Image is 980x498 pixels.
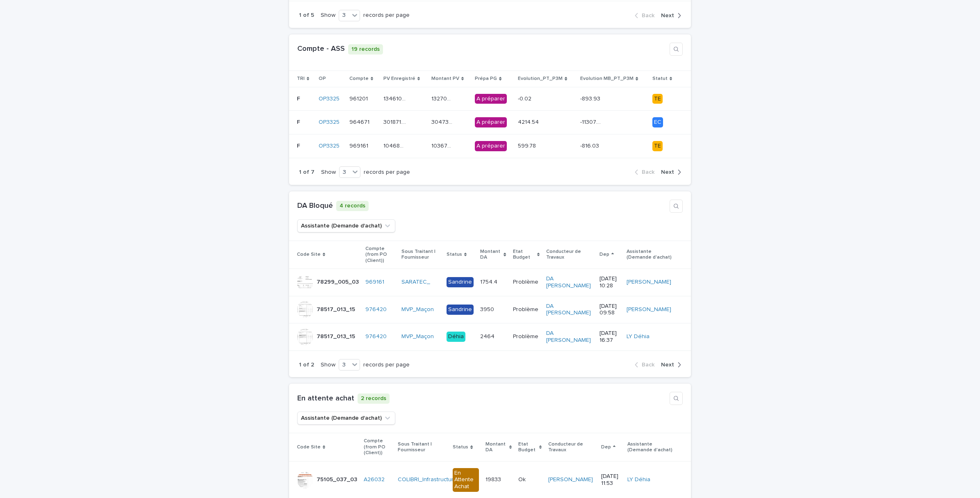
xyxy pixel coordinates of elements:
[475,74,497,83] p: Prépa PG
[348,44,383,55] p: 19 records
[321,362,335,368] p: Show
[599,275,620,289] p: [DATE] 10:28
[652,141,663,151] div: TE
[635,361,658,368] button: Back
[480,332,496,340] p: 2464
[319,74,326,83] p: OP
[580,94,602,102] p: -893.93
[453,468,479,492] div: En Attente Achat
[580,117,605,126] p: -11307.52
[364,476,385,483] a: A26032
[658,168,681,176] button: Next
[485,475,503,483] p: 19833
[480,247,502,262] p: Montant DA
[627,476,650,483] a: LY Déhia
[447,250,462,259] p: Status
[398,476,457,483] a: COLIBRI_Infrastructure
[453,443,468,452] p: Status
[642,13,654,18] span: Back
[599,303,620,317] p: [DATE] 09:58
[289,296,691,323] tr: 78517_013_1578517_013_15 976420 MVP_Maçon Sandrine39503950 ProblèmeProblème DA [PERSON_NAME] [DAT...
[299,12,314,19] p: 1 of 5
[580,74,634,83] p: Evolution MB_PT_P3M
[548,440,595,455] p: Conducteur de Travaux
[299,362,314,368] p: 1 of 2
[518,117,540,126] p: 4214.54
[336,201,369,211] p: 4 records
[289,268,691,296] tr: 78299_005_0378299_005_03 969161 SARATEC_ Sandrine1754.41754.4 ProblèmeProblème DA [PERSON_NAME] [...
[297,94,302,102] p: F
[599,330,620,344] p: [DATE] 16:37
[627,440,676,455] p: Assistante (Demande d'achat)
[289,111,691,134] tr: FF OP3325 964671964671 301871.54301871.54 304739.54304739.54 A préparer4214.544214.54 -11307.52-1...
[319,96,340,102] a: OP3325
[358,393,390,404] p: 2 records
[635,168,658,176] button: Back
[297,141,302,150] p: F
[518,141,538,150] p: 599.78
[652,117,663,127] div: EC
[364,169,410,176] p: records per page
[431,94,456,102] p: 132704.98
[340,168,350,177] div: 3
[349,74,369,83] p: Compte
[317,475,359,483] p: 75105_037_03
[398,440,446,455] p: Sous Traitant | Fournisseur
[635,12,658,19] button: Back
[289,323,691,351] tr: 78517_013_1578517_013_15 976420 MVP_Maçon Déhia24642464 ProblèmeProblème DA [PERSON_NAME] [DATE] ...
[401,279,430,286] a: SARATEC_
[297,202,333,211] h1: DA Bloqué
[518,94,533,102] p: -0.02
[518,440,537,455] p: Etat Budget
[475,141,507,151] div: A préparer
[627,247,677,262] p: Assistante (Demande d'achat)
[642,362,654,368] span: Back
[365,306,387,313] a: 976420
[627,306,671,313] a: [PERSON_NAME]
[475,94,507,104] div: A préparer
[401,306,434,313] a: MVP_Maçon
[401,247,440,262] p: Sous Traitant | Fournisseur
[299,169,315,176] p: 1 of 7
[546,275,592,289] a: DA [PERSON_NAME]
[297,219,395,232] button: Assistante (Demande d'achat)
[485,440,507,455] p: Montant DA
[658,361,681,368] button: Next
[339,361,349,369] div: 3
[601,473,621,487] p: [DATE] 11:53
[289,134,691,158] tr: FF OP3325 969161969161 104685.74104685.74 103676.78103676.78 A préparer599.78599.78 -816.03-816.0...
[319,119,340,126] a: OP3325
[652,94,663,104] div: TE
[661,13,674,18] span: Next
[383,141,408,150] p: 104685.74
[297,117,302,126] p: F
[297,394,354,403] h1: En attente achat
[383,74,415,83] p: PV Enregistré
[627,333,650,340] a: LY Déhia
[518,475,527,483] p: Ok
[599,250,609,259] p: Dep
[365,279,384,286] a: 969161
[546,247,593,262] p: Conducteur de Travaux
[365,244,395,265] p: Compte (from PO (Client))
[661,362,674,368] span: Next
[401,333,434,340] a: MVP_Maçon
[546,330,592,344] a: DA [PERSON_NAME]
[297,45,345,52] a: Compte - ASS
[383,117,408,126] p: 301871.54
[601,443,611,452] p: Dep
[518,74,563,83] p: Evolution_PT_P3M
[513,305,540,313] p: Problème
[317,332,357,340] p: 78517_013_15
[513,247,535,262] p: Etat Budget
[447,277,474,287] div: Sandrine
[475,117,507,127] div: A préparer
[447,332,465,342] div: Déhia
[321,169,336,176] p: Show
[363,12,410,19] p: records per page
[627,279,671,286] a: [PERSON_NAME]
[289,87,691,111] tr: FF OP3325 961201961201 134610.18134610.18 132704.98132704.98 A préparer-0.02-0.02 -893.93-893.93 TE
[364,437,391,457] p: Compte (from PO (Client))
[513,332,540,340] p: Problème
[642,169,654,175] span: Back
